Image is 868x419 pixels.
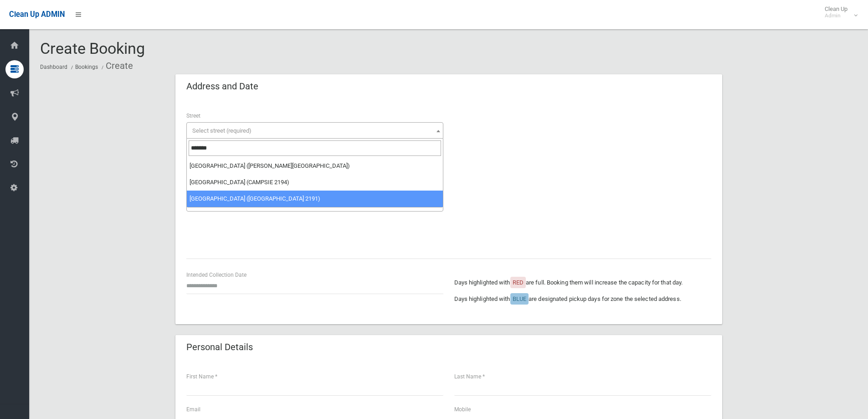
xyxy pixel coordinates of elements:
[825,12,847,19] small: Admin
[99,57,133,74] li: Create
[820,5,857,19] span: Clean Up
[454,294,711,305] p: Days highlighted with are designated pickup days for zone the selected address.
[454,277,711,288] p: Days highlighted with are full. Booking them will increase the capacity for that day.
[187,158,443,174] li: [GEOGRAPHIC_DATA] ([PERSON_NAME][GEOGRAPHIC_DATA])
[40,39,145,57] span: Create Booking
[192,127,252,134] span: Select street (required)
[175,338,264,356] header: Personal Details
[513,279,524,286] span: RED
[175,78,269,95] header: Address and Date
[513,295,526,302] span: BLUE
[40,64,67,70] a: Dashboard
[75,64,98,70] a: Bookings
[187,191,443,207] li: [GEOGRAPHIC_DATA] ([GEOGRAPHIC_DATA] 2191)
[187,174,443,191] li: [GEOGRAPHIC_DATA] (CAMPSIE 2194)
[9,10,65,19] span: Clean Up ADMIN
